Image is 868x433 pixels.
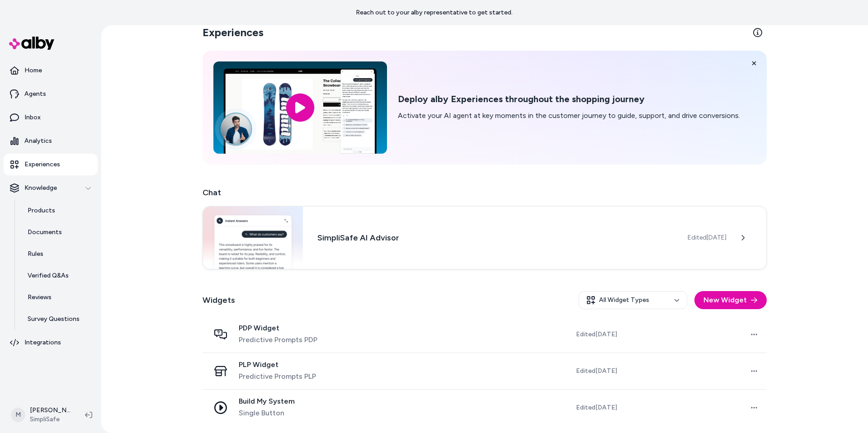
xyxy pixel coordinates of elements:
span: Predictive Prompts PDP [239,334,317,345]
span: PDP Widget [239,324,317,333]
h2: Deploy alby Experiences throughout the shopping journey [398,94,740,105]
p: Experiences [24,160,60,169]
img: alby Logo [9,37,54,50]
p: Reviews [28,293,52,302]
p: Documents [28,228,62,237]
p: Verified Q&As [28,271,69,280]
a: Inbox [4,107,98,128]
p: Agents [24,89,46,99]
span: Build My System [239,397,295,406]
a: Analytics [4,130,98,152]
a: Reviews [19,287,98,308]
a: Experiences [4,154,98,175]
span: M [11,408,25,422]
a: Survey Questions [19,308,98,330]
button: M[PERSON_NAME]SimpliSafe [5,400,78,429]
a: Verified Q&As [19,265,98,287]
h3: SimpliSafe AI Advisor [317,231,673,244]
p: Inbox [24,113,41,122]
a: Integrations [4,332,98,353]
a: Products [19,200,98,221]
span: Edited [DATE] [688,233,726,242]
h2: Experiences [203,25,264,40]
span: SimpliSafe [30,415,71,424]
p: Knowledge [24,184,57,193]
h2: Chat [203,186,767,199]
p: Analytics [24,136,52,146]
span: Edited [DATE] [576,403,617,412]
p: Activate your AI agent at key moments in the customer journey to guide, support, and drive conver... [398,110,740,121]
p: Rules [28,249,43,259]
a: Agents [4,83,98,105]
a: Home [4,60,98,81]
p: Survey Questions [28,315,80,324]
img: Chat widget [203,207,303,269]
button: All Widget Types [579,291,687,309]
span: PLP Widget [239,360,316,369]
button: New Widget [694,291,767,309]
p: Products [28,206,55,215]
p: Integrations [24,338,61,347]
a: Rules [19,243,98,265]
h2: Widgets [203,294,235,306]
button: Knowledge [4,177,98,199]
p: Reach out to your alby representative to get started. [356,8,513,17]
span: Single Button [239,408,295,419]
p: Home [24,66,42,75]
span: Edited [DATE] [576,330,617,339]
p: [PERSON_NAME] [30,406,71,415]
a: Documents [19,221,98,243]
span: Predictive Prompts PLP [239,371,316,382]
span: Edited [DATE] [576,367,617,376]
a: Chat widgetSimpliSafe AI AdvisorEdited[DATE] [203,206,767,269]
